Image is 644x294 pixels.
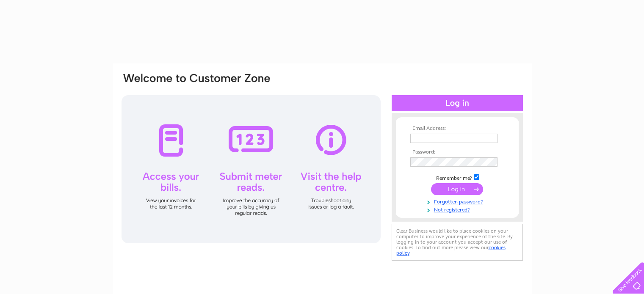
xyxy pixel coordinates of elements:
th: Password: [408,149,506,155]
td: Remember me? [408,173,506,181]
a: cookies policy [396,245,506,256]
th: Email Address: [408,126,506,132]
div: Clear Business would like to place cookies on your computer to improve your experience of the sit... [392,224,523,261]
a: Not registered? [410,205,506,213]
input: Submit [431,183,483,195]
a: Forgotten password? [410,197,506,205]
